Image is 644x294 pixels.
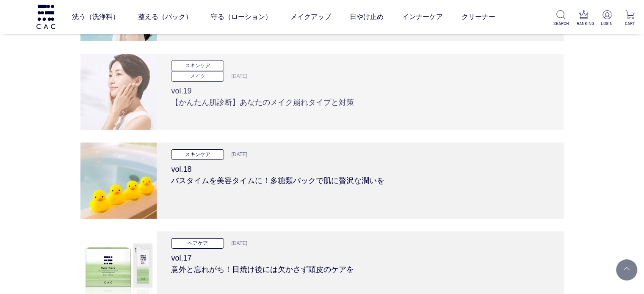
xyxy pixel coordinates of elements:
[171,60,224,71] p: スキンケア
[211,5,272,29] a: 守る（ローション）
[577,20,591,27] p: RANKING
[600,10,614,27] a: LOGIN
[553,20,568,27] p: SEARCH
[72,5,119,29] a: 洗う（洗浄料）
[290,5,331,29] a: メイクアップ
[622,10,637,27] a: CART
[622,20,637,27] p: CART
[226,72,247,81] p: [DATE]
[171,82,549,108] h3: vol.19 【かんたん肌診断】あなたのメイク崩れタイプと対策
[80,54,564,130] a: 肌タイプ別！メイク崩れ対策 スキンケア メイク [DATE] vol.19【かんたん肌診断】あなたのメイク崩れタイプと対策
[80,54,157,130] img: 肌タイプ別！メイク崩れ対策
[553,10,568,27] a: SEARCH
[600,20,614,27] p: LOGIN
[226,239,247,248] p: [DATE]
[462,5,495,29] a: クリーナー
[577,10,591,27] a: RANKING
[171,149,224,160] p: スキンケア
[350,5,384,29] a: 日やけ止め
[171,249,549,275] h3: vol.17 意外と忘れがち！日焼け後には欠かさず頭皮のケアを
[226,150,247,159] p: [DATE]
[171,238,224,249] p: ヘアケア
[80,143,157,219] img: バスタイムを美容タイムに！多糖類パックで肌に贅沢な潤いを
[35,5,56,29] img: logo
[171,71,224,82] p: メイク
[171,160,549,187] h3: vol.18 バスタイムを美容タイムに！多糖類パックで肌に贅沢な潤いを
[138,5,192,29] a: 整える（パック）
[80,143,564,219] a: バスタイムを美容タイムに！多糖類パックで肌に贅沢な潤いを スキンケア [DATE] vol.18バスタイムを美容タイムに！多糖類パックで肌に贅沢な潤いを
[402,5,443,29] a: インナーケア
